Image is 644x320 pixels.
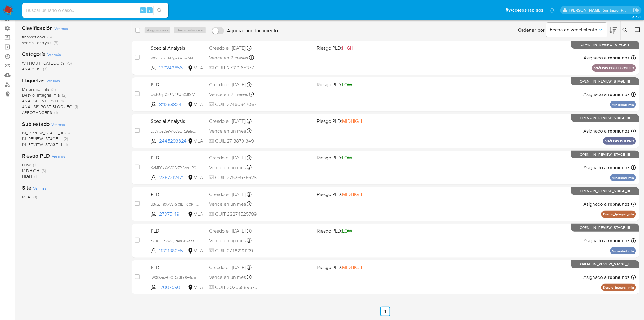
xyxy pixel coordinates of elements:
span: Alt [141,7,145,13]
button: search-icon [153,6,166,15]
p: roberto.munoz@mercadolibre.com [570,7,631,13]
a: Salir [633,7,639,13]
a: Notificaciones [550,8,555,13]
span: 3.150.1 [632,14,641,19]
input: Buscar usuario o caso... [22,6,168,14]
span: Accesos rápidos [509,7,544,13]
span: s [149,7,151,13]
